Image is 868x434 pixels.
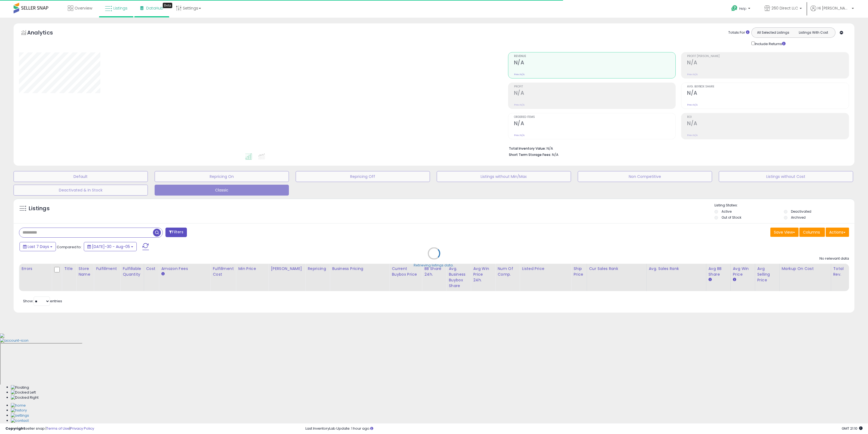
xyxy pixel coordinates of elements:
[11,385,29,390] img: Floating
[818,5,850,11] span: Hi [PERSON_NAME]
[155,171,289,182] button: Repricing On
[793,29,834,36] button: Listings With Cost
[514,120,676,128] h2: N/A
[514,59,676,67] h2: N/A
[14,171,148,182] button: Default
[11,413,29,418] img: Settings
[11,418,29,423] img: Contact
[687,55,849,58] span: Profit [PERSON_NAME]
[687,120,849,128] h2: N/A
[687,116,849,119] span: ROI
[514,85,676,88] span: Profit
[437,171,571,182] button: Listings without Min/Max
[728,30,749,35] div: Totals For
[810,5,854,18] a: Hi [PERSON_NAME]
[514,134,525,137] small: Prev: N/A
[514,116,676,119] span: Ordered Items
[414,263,454,268] div: Retrieving listings data..
[514,90,676,97] h2: N/A
[27,29,63,38] h5: Analytics
[75,5,92,11] span: Overview
[509,146,546,151] b: Total Inventory Value:
[163,3,172,8] div: Tooltip anchor
[727,1,756,18] a: Help
[731,5,738,12] i: Get Help
[509,152,551,157] b: Short Term Storage Fees:
[687,85,849,88] span: Avg. Buybox Share
[11,403,26,408] img: Home
[113,5,127,11] span: Listings
[14,185,148,196] button: Deactivated & In Stock
[719,171,853,182] button: Listings without Cost
[739,6,746,11] span: Help
[687,73,698,76] small: Prev: N/A
[514,103,525,106] small: Prev: N/A
[514,73,525,76] small: Prev: N/A
[753,29,793,36] button: All Selected Listings
[552,152,559,157] span: N/A
[11,395,39,400] img: Docked Right
[687,134,698,137] small: Prev: N/A
[747,40,792,47] div: Include Returns
[155,185,289,196] button: Classic
[11,390,36,395] img: Docked Left
[514,55,676,58] span: Revenue
[687,90,849,97] h2: N/A
[771,5,798,11] span: 260 Direct LLC
[578,171,712,182] button: Non Competitive
[509,145,845,151] li: N/A
[296,171,430,182] button: Repricing Off
[11,408,27,413] img: History
[146,5,163,11] span: DataHub
[687,59,849,67] h2: N/A
[687,103,698,106] small: Prev: N/A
